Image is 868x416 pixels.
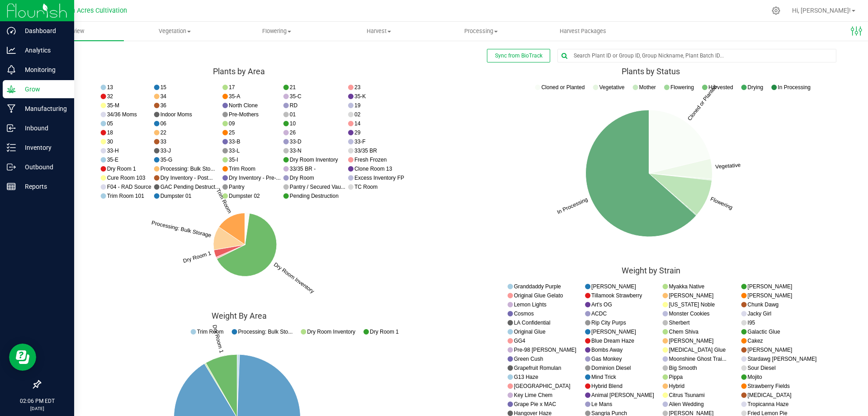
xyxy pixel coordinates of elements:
[229,102,258,109] text: North Clone
[160,102,167,109] text: 36
[354,111,361,118] text: 02
[487,49,550,62] button: Sync from BioTrack
[591,373,617,380] text: Mind Trick
[229,111,259,118] text: Pre-Mothers
[430,22,532,41] a: Processing
[7,104,16,113] inline-svg: Manufacturing
[354,139,366,145] text: 33-F
[290,157,338,163] text: Dry Room Inventory
[229,139,240,145] text: 33-B
[748,373,762,380] text: Mojito
[669,301,715,307] text: [US_STATE] Noble
[328,27,429,35] span: Harvest
[748,410,788,416] text: Fried Lemon Pie
[290,166,316,172] text: 33/35 BR -
[290,93,302,100] text: 35-C
[354,157,387,163] text: Fresh Frozen
[669,392,705,398] text: Citrus Tsunami
[514,319,551,325] text: LA Confidential
[514,283,561,289] text: Granddaddy Purple
[452,67,850,76] div: Plants by Status
[748,337,763,344] text: Cakez
[40,67,438,76] div: Plants by Area
[160,139,167,145] text: 33
[354,120,361,127] text: 14
[591,337,634,344] text: Blue Dream Haze
[7,26,16,35] inline-svg: Dashboard
[591,383,623,389] text: Hybrid Blend
[107,102,119,109] text: 35-M
[160,166,215,172] text: Processing: Bulk Sto...
[290,139,302,145] text: 33-D
[107,84,113,91] text: 13
[748,328,780,335] text: Galactic Glue
[290,184,345,190] text: Pantry / Secured Vau...
[107,157,118,163] text: 35-E
[160,148,171,154] text: 33-J
[107,93,113,100] text: 32
[748,383,790,389] text: Strawberry Fields
[226,22,328,41] a: Flowering
[669,292,714,298] text: [PERSON_NAME]
[669,283,705,289] text: Myakka Native
[354,184,377,190] text: TC Room
[514,328,546,335] text: Original Glue
[229,148,240,154] text: 33-L
[591,364,631,371] text: Dominion Diesel
[748,401,789,407] text: Tropicanna Haze
[370,328,399,335] text: Dry Room 1
[558,49,836,62] input: Search Plant ID or Group ID, Group Nickname, Plant Batch ID...
[354,102,361,109] text: 19
[229,175,281,181] text: Dry Inventory - Pre-...
[107,166,136,172] text: Dry Room 1
[107,129,113,136] text: 18
[160,175,213,181] text: Dry Inventory - Post...
[669,337,714,344] text: [PERSON_NAME]
[290,129,296,136] text: 26
[290,148,302,154] text: 33-N
[160,129,167,136] text: 22
[354,166,392,172] text: Clone Room 13
[495,53,542,59] span: Sync from BioTrack
[7,163,16,172] inline-svg: Outbound
[541,84,585,91] text: Cloned or Planted
[770,6,782,15] div: Manage settings
[160,193,192,199] text: Dumpster 01
[7,182,16,191] inline-svg: Reports
[514,355,543,362] text: Green Cush
[514,292,563,298] text: Original Glue Gelato
[107,148,119,154] text: 33-H
[514,301,547,307] text: Lemon Lights
[57,7,127,14] span: Green Acres Cultivation
[639,84,656,91] text: Mother
[160,157,173,163] text: 35-G
[669,355,726,362] text: Moonshine Ghost Trai...
[669,364,697,371] text: Big Smooth
[107,139,113,145] text: 30
[354,129,361,136] text: 29
[514,310,534,316] text: Cosmos
[229,129,235,136] text: 25
[7,65,16,74] inline-svg: Monitoring
[160,111,192,118] text: Indoor Moms
[748,355,817,362] text: Stardawg [PERSON_NAME]
[107,184,151,190] text: F04 - RAD Source
[514,392,552,398] text: Key Lime Chem
[748,392,792,398] text: [MEDICAL_DATA]
[748,364,776,371] text: Sour Diesel
[229,157,238,163] text: 35-I
[532,22,634,41] a: Harvest Packages
[107,111,137,118] text: 34/36 Moms
[238,328,293,335] text: Processing: Bulk Sto...
[290,175,314,181] text: Dry Room
[591,319,626,325] text: Rip City Purps
[229,84,235,91] text: 17
[290,193,339,199] text: Pending Destruction
[107,193,145,199] text: Trim Room 101
[354,93,366,100] text: 35-K
[16,84,70,95] p: Grow
[430,27,532,35] span: Processing
[591,301,612,307] text: Art's OG
[107,175,146,181] text: Cure Room 103
[290,111,296,118] text: 01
